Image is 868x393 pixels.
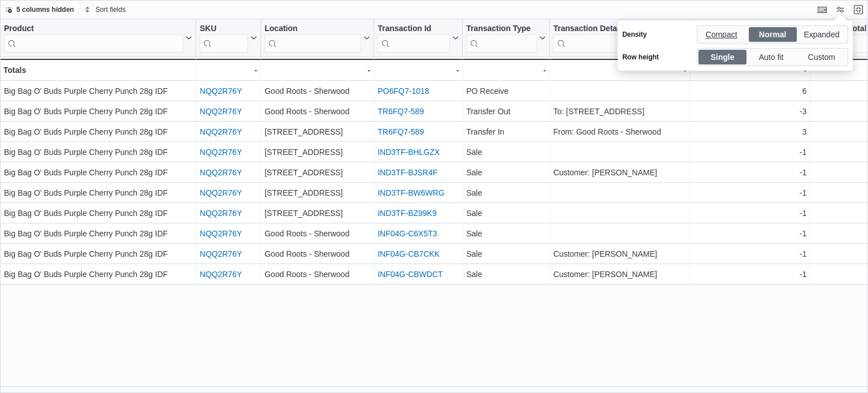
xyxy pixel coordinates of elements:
span: Custom [808,49,837,66]
a: TR6FQ7-589 [377,107,424,116]
div: [STREET_ADDRESS] [264,166,370,179]
div: Big Bag O' Buds Purple Cherry Punch 28g IDF [4,105,192,118]
div: Transaction Id [377,24,450,34]
label: Density [622,30,646,39]
a: NQQ2R76Y [199,249,242,258]
div: SKU [199,24,248,34]
label: Auto fit [748,49,798,66]
a: IND3TF-BZ99K9 [377,209,436,218]
div: - [553,63,686,77]
div: Big Bag O' Buds Purple Cherry Punch 28g IDF [4,166,192,179]
div: -1 [694,166,807,179]
div: Customer: [PERSON_NAME] [553,166,686,179]
div: Sale [466,206,546,220]
div: Sale [466,186,546,200]
div: Customer: [PERSON_NAME] [553,247,686,261]
div: - [199,63,257,77]
span: Auto fit [759,49,787,66]
a: NQQ2R76Y [199,148,242,157]
div: -3 [694,105,807,118]
label: Expanded [798,26,848,43]
div: Good Roots - Sherwood [264,84,370,98]
div: To: [STREET_ADDRESS] [553,105,686,118]
span: Normal [759,26,786,43]
div: -1 [694,145,807,159]
a: IND3TF-BJSR4F [377,168,437,177]
div: Big Bag O' Buds Purple Cherry Punch 28g IDF [4,227,192,240]
div: - [466,63,546,77]
div: Sale [466,166,546,179]
button: Display options [834,3,847,16]
button: Transaction Id [377,24,459,53]
div: Big Bag O' Buds Purple Cherry Punch 28g IDF [4,145,192,159]
div: Transaction Id URL [377,24,450,53]
a: IND3TF-BHLGZX [377,148,440,157]
div: [STREET_ADDRESS] [264,125,370,139]
div: -1 [694,227,807,240]
div: -1 [694,186,807,200]
div: -1 [694,206,807,220]
div: Location [264,24,361,53]
div: Transfer In [466,125,546,139]
a: NQQ2R76Y [199,270,242,279]
div: Transaction Type [466,24,537,53]
a: NQQ2R76Y [199,209,242,218]
a: NQQ2R76Y [199,229,242,238]
label: Row height [622,53,659,62]
div: PO Receive [466,84,546,98]
div: Good Roots - Sherwood [264,247,370,261]
button: SKU [199,24,257,53]
span: Expanded [804,26,841,43]
div: [STREET_ADDRESS] [264,206,370,220]
div: Big Bag O' Buds Purple Cherry Punch 28g IDF [4,125,192,139]
div: Sale [466,227,546,240]
span: Sort fields [96,5,125,14]
div: [STREET_ADDRESS] [264,186,370,200]
div: Big Bag O' Buds Purple Cherry Punch 28g IDF [4,206,192,220]
label: Single [697,49,748,66]
a: NQQ2R76Y [199,168,242,177]
div: - [264,63,370,77]
div: Big Bag O' Buds Purple Cherry Punch 28g IDF [4,267,192,281]
div: -1 [694,267,807,281]
button: Product [4,24,192,53]
div: 3 [694,125,807,139]
span: Compact [706,26,740,43]
a: NQQ2R76Y [199,87,242,96]
div: Good Roots - Sherwood [264,227,370,240]
div: Transaction Type [466,24,537,34]
div: Customer: [PERSON_NAME] [553,267,686,281]
a: INF04G-CB7CKK [377,249,440,258]
button: Location [264,24,370,53]
div: [STREET_ADDRESS] [264,145,370,159]
label: Compact [697,26,748,43]
a: PO6FQ7-1018 [377,87,429,96]
div: Location [264,24,361,34]
button: Sort fields [80,3,130,16]
a: INF04G-C6X5T3 [377,229,437,238]
label: Normal [748,26,798,43]
div: Product [4,24,183,53]
div: Good Roots - Sherwood [264,267,370,281]
div: From: Good Roots - Sherwood [553,125,686,139]
div: 6 [694,84,807,98]
div: Big Bag O' Buds Purple Cherry Punch 28g IDF [4,186,192,200]
a: INF04G-CBWDCT [377,270,442,279]
div: SKU URL [199,24,248,53]
div: Big Bag O' Buds Purple Cherry Punch 28g IDF [4,84,192,98]
a: NQQ2R76Y [199,107,242,116]
div: Sale [466,247,546,261]
button: Transaction Type [466,24,546,53]
div: Sale [466,267,546,281]
div: Product [4,24,183,34]
a: NQQ2R76Y [199,127,242,136]
a: NQQ2R76Y [199,188,242,197]
div: Transaction Details [553,24,677,34]
a: IND3TF-BW6WRG [377,188,444,197]
div: Totals [3,63,192,77]
div: Transaction Details [553,24,677,53]
button: Exit fullscreen [852,3,865,16]
span: 5 columns hidden [16,5,74,14]
label: Custom [798,49,848,66]
button: 5 columns hidden [1,3,79,16]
